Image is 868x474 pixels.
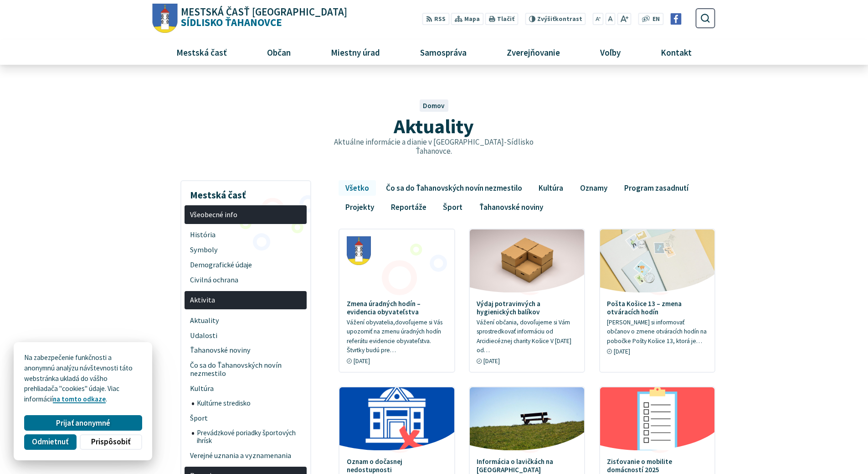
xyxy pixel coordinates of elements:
a: Aktuality [185,313,307,328]
h4: Oznam o dočasnej nedostupnosti [347,458,447,474]
span: Prispôsobiť [91,437,130,447]
span: [DATE] [483,357,500,365]
a: Ťahanovské noviny [473,199,550,215]
a: Čo sa do Ťahanovských novín nezmestilo [379,180,529,196]
a: Občan [250,40,307,64]
a: Kultúra [532,180,570,196]
button: Prispôsobiť [80,434,142,450]
p: [PERSON_NAME] si informovať občanov o zmene otváracích hodín na pobočke Pošty Košice 13, ktorá je… [607,318,708,346]
span: Sídlisko Ťahanovce [178,7,348,28]
span: EN [652,15,660,24]
h4: Pošta Košice 13 – zmena otváracích hodín [607,300,708,316]
span: Prijať anonymné [56,418,110,428]
span: Kultúrne stredisko [197,396,302,411]
p: Na zabezpečenie funkčnosti a anonymnú analýzu návštevnosti táto webstránka ukladá do vášho prehli... [24,353,142,405]
span: Kontakt [657,40,695,64]
span: Mestská časť [GEOGRAPHIC_DATA] [181,7,347,17]
span: Všeobecné info [190,207,302,222]
a: Udalosti [185,328,307,343]
h4: Informácia o lavičkách na [GEOGRAPHIC_DATA] [477,458,577,474]
a: História [185,227,307,242]
span: Zvýšiť [537,15,555,23]
button: Prijať anonymné [24,415,142,431]
a: Samospráva [404,40,483,64]
a: Mestská časť [159,40,243,64]
a: Domov [423,101,445,110]
span: Udalosti [190,328,302,343]
span: RSS [434,15,446,24]
span: Prevádzkové poriadky športových ihrísk [197,426,302,448]
h4: Zmena úradných hodín – evidencia obyvateľstva [347,300,447,316]
a: Zverejňovanie [490,40,577,64]
a: Program zasadnutí [617,180,695,196]
a: Projekty [339,199,380,215]
a: RSS [422,13,449,25]
h4: Výdaj potravinvých a hygienických balíkov [477,300,577,316]
span: Samospráva [416,40,470,64]
span: Civilná ochrana [190,272,302,287]
a: Všetko [339,180,375,196]
h4: Zisťovanie o mobilite domácností 2025 [607,458,708,474]
span: [DATE] [614,348,630,355]
button: Zmenšiť veľkosť písma [593,13,604,25]
a: Všeobecné info [185,205,307,224]
img: Prejsť na Facebook stránku [670,13,682,25]
a: Kultúrne stredisko [192,396,307,411]
button: Nastaviť pôvodnú veľkosť písma [605,13,615,25]
span: Mapa [464,15,480,24]
span: Šport [190,411,302,426]
button: Odmietnuť [24,434,76,450]
a: Kultúra [185,381,307,396]
span: kontrast [537,16,582,23]
a: EN [650,15,663,24]
a: Šport [185,411,307,426]
span: Ťahanovské noviny [190,343,302,358]
span: Mestská časť [173,40,230,64]
span: Zverejňovanie [503,40,563,64]
a: Demografické údaje [185,257,307,272]
a: Miestny úrad [314,40,396,64]
a: Civilná ochrana [185,272,307,287]
button: Zvýšiťkontrast [525,13,586,25]
img: Prejsť na domovskú stránku [153,4,178,33]
a: Čo sa do Ťahanovských novín nezmestilo [185,358,307,381]
a: Prevádzkové poriadky športových ihrísk [192,426,307,448]
a: Zmena úradných hodín – evidencia obyvateľstva Vážení obyvatelia,dovoľujeme si Vás upozorniť na zm... [339,229,454,372]
span: História [190,227,302,242]
a: Kontakt [644,40,709,64]
span: Odmietnuť [32,437,68,447]
span: Čo sa do Ťahanovských novín nezmestilo [190,358,302,381]
a: Logo Sídlisko Ťahanovce, prejsť na domovskú stránku. [153,4,347,33]
a: Aktivita [185,291,307,310]
p: Aktuálne informácie a dianie v [GEOGRAPHIC_DATA]-Sídlisko Ťahanovce. [330,137,538,156]
a: Šport [437,199,469,215]
a: Výdaj potravinvých a hygienických balíkov Vážení občania, dovoľujeme si Vám sprostredkovať inform... [470,229,584,372]
h3: Mestská časť [185,183,307,202]
a: Oznamy [573,180,614,196]
p: Vážení občania, dovoľujeme si Vám sprostredkovať informáciu od Arcidiecéznej charity Košice V [DA... [477,318,577,355]
span: Aktuality [190,313,302,328]
button: Tlačiť [485,13,518,25]
a: Mapa [451,13,483,25]
span: Občan [263,40,294,64]
span: Miestny úrad [327,40,383,64]
span: Aktivita [190,293,302,308]
span: [DATE] [354,357,370,365]
span: Symboly [190,242,302,257]
a: Reportáže [384,199,433,215]
a: Symboly [185,242,307,257]
a: Verejné uznania a vyznamenania [185,448,307,463]
span: Voľby [597,40,624,64]
a: Ťahanovské noviny [185,343,307,358]
span: Verejné uznania a vyznamenania [190,448,302,463]
span: Aktuality [394,114,474,139]
span: Tlačiť [497,16,514,23]
a: Pošta Košice 13 – zmena otváracích hodín [PERSON_NAME] si informovať občanov o zmene otváracích h... [600,229,714,362]
span: Kultúra [190,381,302,396]
span: Demografické údaje [190,257,302,272]
a: Voľby [584,40,637,64]
p: Vážení obyvatelia,dovoľujeme si Vás upozorniť na zmenu úradných hodín referátu evidencie obyvateľ... [347,318,447,355]
a: na tomto odkaze [53,395,106,403]
button: Zväčšiť veľkosť písma [617,13,631,25]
